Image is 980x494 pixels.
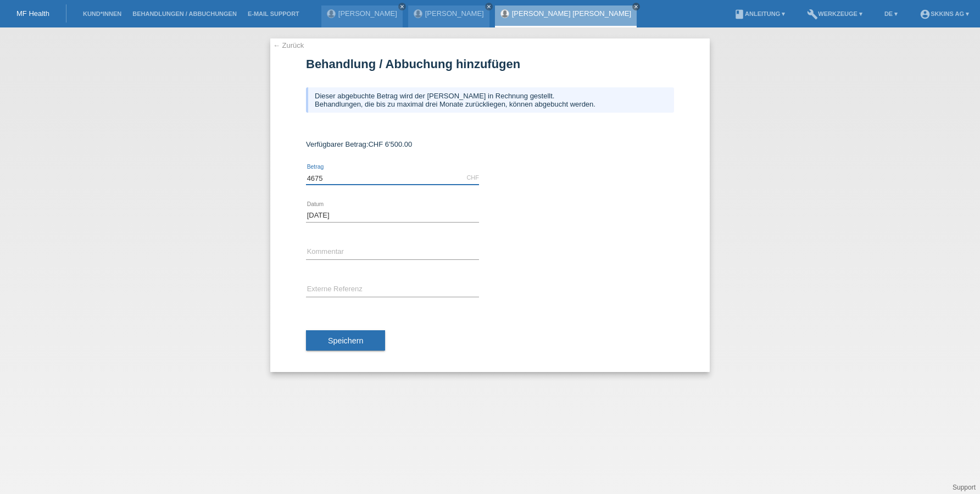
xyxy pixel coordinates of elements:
[425,9,484,18] a: [PERSON_NAME]
[879,10,903,17] a: DE ▾
[127,10,242,17] a: Behandlungen / Abbuchungen
[306,57,674,71] h1: Behandlung / Abbuchung hinzufügen
[807,9,818,20] i: build
[953,484,976,491] a: Support
[728,10,790,17] a: bookAnleitung ▾
[306,330,385,351] button: Speichern
[242,10,305,17] a: E-Mail Support
[486,4,492,9] i: close
[734,9,745,20] i: book
[485,3,493,10] a: close
[273,41,304,49] a: ← Zurück
[77,10,127,17] a: Kund*innen
[328,336,363,345] span: Speichern
[368,140,412,148] span: CHF 6'500.00
[306,87,674,113] div: Dieser abgebuchte Betrag wird der [PERSON_NAME] in Rechnung gestellt. Behandlungen, die bis zu ma...
[399,4,405,9] i: close
[466,174,479,181] div: CHF
[920,9,931,20] i: account_circle
[632,3,640,10] a: close
[914,10,975,17] a: account_circleSKKINS AG ▾
[16,9,49,18] a: MF Health
[512,9,631,18] a: [PERSON_NAME] [PERSON_NAME]
[633,4,639,9] i: close
[398,3,406,10] a: close
[338,9,397,18] a: [PERSON_NAME]
[306,140,674,148] div: Verfügbarer Betrag:
[801,10,868,17] a: buildWerkzeuge ▾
